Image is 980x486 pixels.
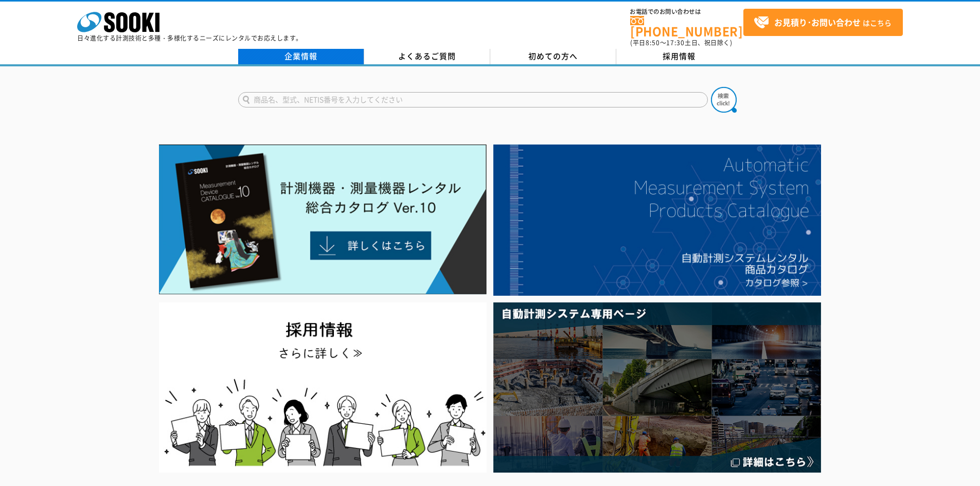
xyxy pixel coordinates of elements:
img: btn_search.png [711,87,737,113]
span: 8:50 [646,38,660,47]
span: はこちら [754,15,892,30]
span: 初めての方へ [528,50,578,62]
img: Catalog Ver10 [159,145,487,295]
span: (平日 ～ 土日、祝日除く) [630,38,732,47]
span: 17:30 [666,38,685,47]
a: 企業情報 [238,49,364,64]
img: 自動計測システムカタログ [493,145,821,296]
a: 採用情報 [616,49,742,64]
span: お電話でのお問い合わせは [630,9,743,15]
input: 商品名、型式、NETIS番号を入力してください [238,92,708,107]
a: お見積り･お問い合わせはこちら [743,9,903,36]
p: 日々進化する計測技術と多種・多様化するニーズにレンタルでお応えします。 [77,35,302,41]
a: よくあるご質問 [364,49,490,64]
strong: お見積り･お問い合わせ [774,16,861,28]
a: 初めての方へ [490,49,616,64]
img: 自動計測システム専用ページ [493,302,821,473]
img: SOOKI recruit [159,302,487,473]
a: [PHONE_NUMBER] [630,16,743,37]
